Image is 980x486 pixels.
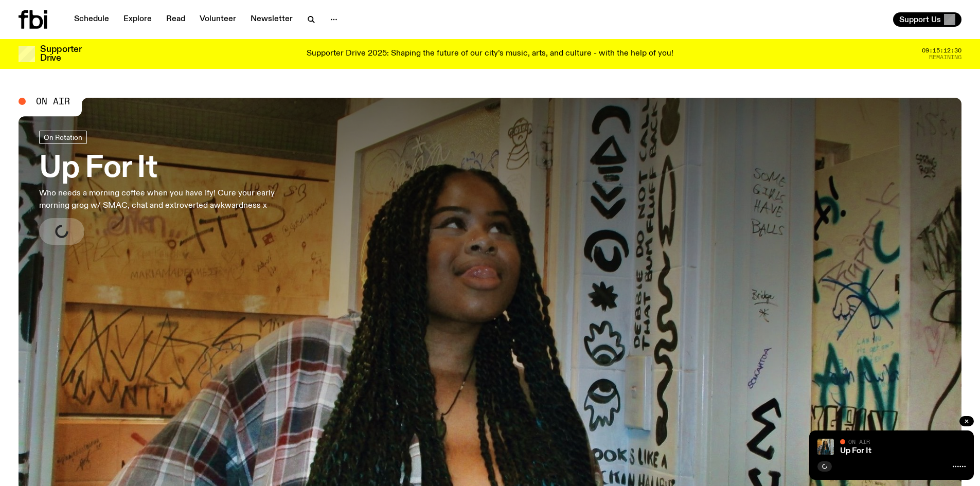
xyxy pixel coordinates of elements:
[39,154,302,183] h3: Up For It
[117,12,158,27] a: Explore
[307,49,673,59] p: Supporter Drive 2025: Shaping the future of our city’s music, arts, and culture - with the help o...
[40,45,81,63] h3: Supporter Drive
[39,131,302,245] a: Up For ItWho needs a morning coffee when you have Ify! Cure your early morning grog w/ SMAC, chat...
[244,12,299,27] a: Newsletter
[893,12,961,27] button: Support Us
[817,439,834,455] img: Ify - a Brown Skin girl with black braided twists, looking up to the side with her tongue stickin...
[36,97,70,106] span: On Air
[899,15,941,24] span: Support Us
[68,12,115,27] a: Schedule
[39,187,302,212] p: Who needs a morning coffee when you have Ify! Cure your early morning grog w/ SMAC, chat and extr...
[848,438,870,445] span: On Air
[39,131,87,144] a: On Rotation
[160,12,191,27] a: Read
[922,48,961,53] span: 09:15:12:30
[929,55,961,60] span: Remaining
[840,447,871,455] a: Up For It
[193,12,242,27] a: Volunteer
[44,133,82,141] span: On Rotation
